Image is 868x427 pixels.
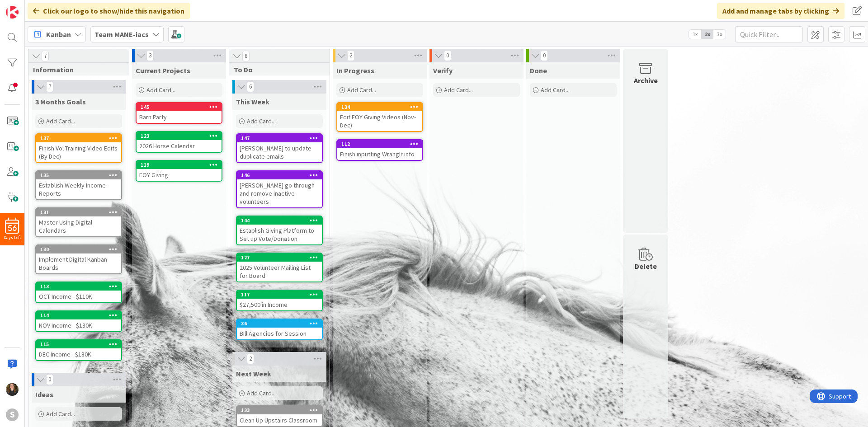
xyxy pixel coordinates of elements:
span: 8 [242,51,250,61]
div: Implement Digital Kanban Boards [36,253,121,273]
div: 144 [241,217,322,224]
div: OCT Income - $110K [36,291,121,302]
div: 134 [341,104,422,110]
span: 0 [444,50,451,61]
div: Add and manage tabs by clicking [717,3,844,19]
span: 6 [247,81,254,92]
div: 133Clean Up Upstairs Classroom [237,406,322,426]
div: 119 [137,161,222,169]
div: 112 [341,141,422,147]
div: 137 [36,134,121,142]
div: 2026 Horse Calendar [137,140,222,152]
div: 145 [137,103,222,111]
span: 56 [8,225,17,231]
div: Establish Giving Platform to Set up Vote/Donation [237,225,322,244]
div: 115DEC Income - $180K [36,340,121,360]
div: 114 [36,311,121,319]
span: Add Card... [146,86,175,94]
div: Establish Weekly Income Reports [36,179,121,199]
div: 146 [237,171,322,179]
div: 133 [237,406,322,414]
div: 127 [241,254,322,261]
span: Add Card... [46,117,75,125]
span: Information [33,65,118,74]
span: Kanban [46,29,71,40]
div: 146 [241,172,322,178]
span: This Week [236,97,269,106]
div: Finish Vol Training Video Edits (By Dec) [36,142,121,162]
div: 135 [36,171,121,179]
span: 0 [541,50,548,61]
div: 36 [241,320,322,327]
div: 115 [40,341,121,347]
span: 7 [46,81,53,92]
span: 2x [701,30,713,39]
span: Add Card... [247,389,276,397]
div: 144 [237,216,322,225]
b: Team MANE-iacs [94,30,149,39]
div: S [6,408,19,421]
div: 130 [36,245,121,253]
div: 134 [337,103,422,111]
span: Add Card... [541,86,570,94]
div: Delete [635,261,657,272]
div: 117$27,500 in Income [237,291,322,310]
img: Visit kanbanzone.com [6,6,19,19]
div: 144Establish Giving Platform to Set up Vote/Donation [237,216,322,244]
div: 134Edit EOY Giving Videos (Nov-Dec) [337,103,422,131]
span: 3 [146,50,154,61]
span: To Do [234,65,318,74]
div: 137Finish Vol Training Video Edits (By Dec) [36,134,121,162]
div: 119EOY Giving [137,161,222,181]
div: [PERSON_NAME] go through and remove inactive volunteers [237,179,322,207]
span: Add Card... [46,410,75,418]
div: 131 [36,208,121,216]
div: 113 [36,282,121,291]
div: DEC Income - $180K [36,348,121,360]
div: 147 [237,134,322,142]
div: 113 [40,283,121,290]
div: Clean Up Upstairs Classroom [237,414,322,426]
div: 146[PERSON_NAME] go through and remove inactive volunteers [237,171,322,207]
div: [PERSON_NAME] to update duplicate emails [237,142,322,162]
div: 135Establish Weekly Income Reports [36,171,121,199]
div: 145Barn Party [137,103,222,123]
div: 130Implement Digital Kanban Boards [36,245,121,273]
div: Barn Party [137,111,222,123]
span: Current Projects [136,66,190,75]
div: 131Master Using Digital Calendars [36,208,121,236]
div: 135 [40,172,121,178]
div: 115 [36,340,121,348]
div: $27,500 in Income [237,299,322,310]
div: 117 [237,291,322,299]
span: 2 [247,353,254,364]
div: Master Using Digital Calendars [36,216,121,236]
div: Edit EOY Giving Videos (Nov-Dec) [337,111,422,131]
span: 3x [713,30,726,39]
span: 0 [46,374,53,385]
span: Done [530,66,547,75]
div: 114NOV Income - $130K [36,311,121,331]
span: Support [19,1,41,12]
div: 117 [241,291,322,298]
img: KP [6,383,19,396]
span: 3 Months Goals [35,97,86,106]
span: Add Card... [247,117,276,125]
div: 147 [241,135,322,141]
div: 130 [40,246,121,253]
div: 113OCT Income - $110K [36,282,121,302]
span: In Progress [336,66,374,75]
div: Click our logo to show/hide this navigation [28,3,190,19]
div: 137 [40,135,121,141]
span: Ideas [35,390,53,399]
span: 7 [42,51,49,61]
div: 36 [237,319,322,328]
div: Archive [634,75,658,86]
div: 2025 Volunteer Mailing List for Board [237,262,322,282]
div: 114 [40,312,121,319]
div: EOY Giving [137,169,222,181]
div: 131 [40,209,121,216]
div: 36Bill Agencies for Session [237,319,322,339]
span: Add Card... [347,86,376,94]
div: 119 [141,162,222,168]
